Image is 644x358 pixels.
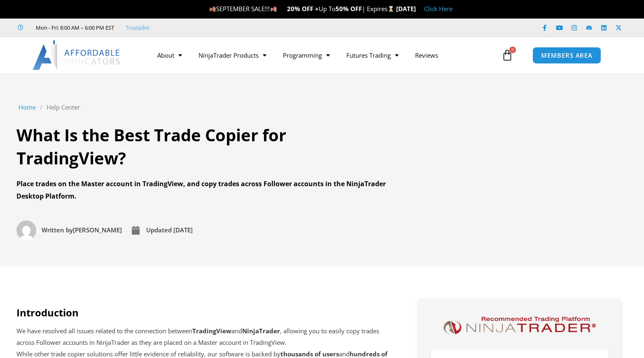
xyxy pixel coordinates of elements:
a: Programming [275,46,338,65]
span: MEMBERS AREA [541,52,593,58]
strong: 20% OFF + [287,5,319,13]
span: SEPTEMBER SALE!!! Up To | Expires [209,5,396,13]
img: 🍂 [271,6,277,12]
a: MEMBERS AREA [532,47,601,64]
a: Trustpilot [126,24,149,31]
span: / [40,102,42,113]
strong: Introduction [16,306,79,319]
span: Mon - Fri: 8:00 AM – 6:00 PM EST [34,23,114,33]
span: Updated [146,226,172,234]
a: Home [19,102,36,113]
strong: NinjaTrader [242,327,280,335]
a: Futures Trading [338,46,407,65]
span: Written by [42,226,73,234]
a: Help Center [47,102,80,113]
a: About [149,46,190,65]
strong: thousands of users [280,350,339,358]
a: NinjaTrader Products [190,46,275,65]
span: 0 [509,47,516,53]
time: [DATE] [173,226,193,234]
strong: 50% OFF [336,5,362,13]
div: Place trades on the Master account in TradingView, and copy trades across Follower accounts in th... [16,178,395,202]
strong: TradingView [192,327,231,335]
a: 0 [489,43,525,67]
img: Picture of David Koehler [16,220,36,240]
img: ⌛ [388,6,394,12]
a: Click Here [424,5,453,13]
strong: [DATE] [396,5,416,13]
nav: Menu [149,46,499,65]
img: 🍂 [210,6,216,12]
img: LogoAI | Affordable Indicators – NinjaTrader [33,40,121,70]
h1: What Is the Best Trade Copier for TradingView? [16,124,395,170]
span: [PERSON_NAME] [40,225,122,236]
a: Reviews [407,46,446,65]
img: NinjaTrader Logo | Affordable Indicators – NinjaTrader [440,314,600,337]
